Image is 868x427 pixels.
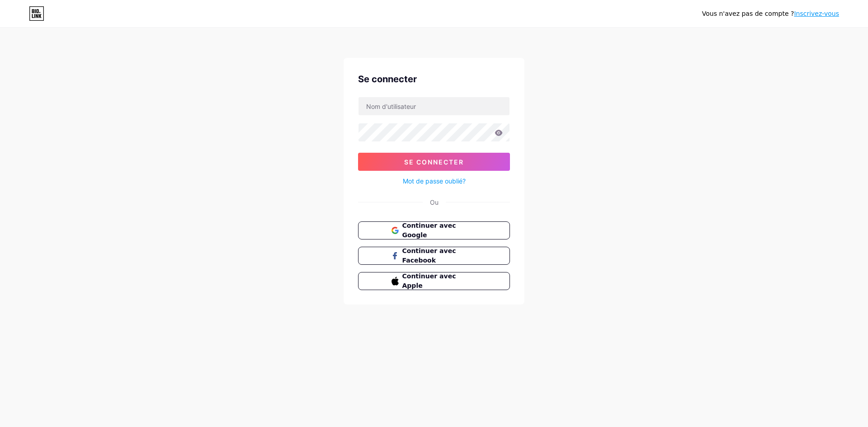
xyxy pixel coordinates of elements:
font: Continuer avec Facebook [402,247,456,264]
font: Mot de passe oublié? [403,177,466,185]
font: Se connecter [404,158,464,166]
font: Continuer avec Apple [402,272,456,289]
a: Mot de passe oublié? [403,176,466,186]
font: Ou [430,198,439,206]
a: Inscrivez-vous [794,10,839,17]
input: Nom d'utilisateur [359,97,509,115]
button: Continuer avec Apple [358,272,510,290]
font: Continuer avec Google [402,222,456,239]
button: Se connecter [358,153,510,171]
button: Continuer avec Facebook [358,247,510,265]
button: Continuer avec Google [358,221,510,239]
font: Se connecter [358,74,417,84]
font: Vous n'avez pas de compte ? [702,10,794,17]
